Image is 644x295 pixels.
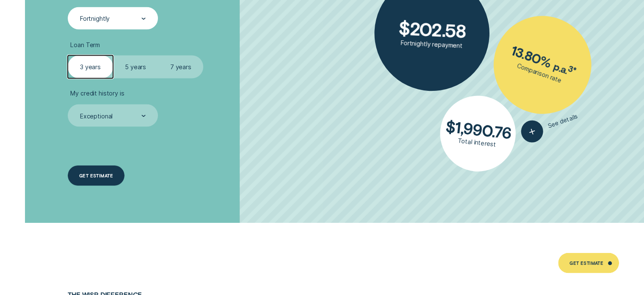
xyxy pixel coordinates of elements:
[113,56,158,78] label: 5 years
[79,174,113,177] div: Get estimate
[558,253,619,273] a: Get Estimate
[68,166,124,186] a: Get estimate
[547,112,579,129] span: See details
[70,41,100,49] span: Loan Term
[158,56,204,78] label: 7 years
[70,90,124,97] span: My credit history is
[80,15,110,22] div: Fortnightly
[80,112,113,120] div: Exceptional
[518,106,581,146] button: See details
[68,56,113,78] label: 3 years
